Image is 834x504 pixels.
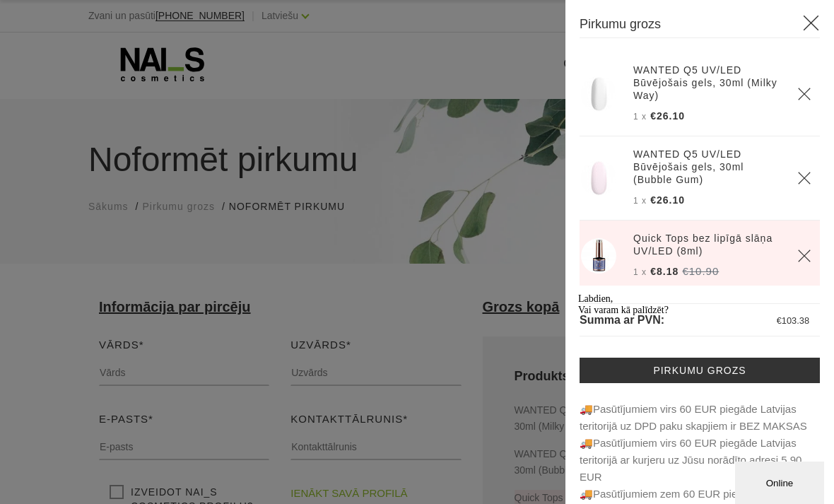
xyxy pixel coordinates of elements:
[797,171,811,185] a: Delete
[572,288,827,455] iframe: chat widget
[797,87,811,101] a: Delete
[797,249,811,263] a: Delete
[633,196,647,206] span: 1 x
[682,265,719,277] s: €10.90
[650,194,685,206] span: €26.10
[650,110,685,122] span: €26.10
[6,6,96,28] span: Labdien, Vai varam kā palīdzēt?
[650,266,679,277] span: €8.18
[633,148,780,186] a: WANTED Q5 UV/LED Būvējošais gels, 30ml (Bubble Gum)
[735,459,827,504] iframe: chat widget
[6,6,260,28] div: Labdien,Vai varam kā palīdzēt?
[633,232,780,257] a: Quick Tops bez lipīgā slāņa UV/LED (8ml)
[633,112,647,122] span: 1 x
[580,14,820,38] h3: Pirkumu grozs
[633,267,647,277] span: 1 x
[633,64,780,102] a: WANTED Q5 UV/LED Būvējošais gels, 30ml (Milky Way)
